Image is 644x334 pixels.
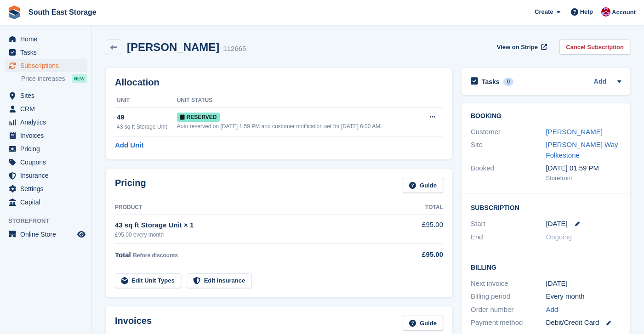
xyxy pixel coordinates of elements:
[5,89,87,102] a: menu
[20,89,75,102] span: Sites
[117,112,177,123] div: 49
[20,46,75,59] span: Tasks
[21,74,65,83] span: Price increases
[471,317,546,328] div: Payment method
[5,196,87,209] a: menu
[5,156,87,169] a: menu
[580,7,593,17] span: Help
[471,291,546,302] div: Billing period
[133,252,178,259] span: Before discounts
[471,140,546,160] div: Site
[399,200,444,215] th: Total
[5,142,87,155] a: menu
[8,216,91,226] span: Storefront
[471,262,621,272] h2: Billing
[546,174,621,183] div: Storefront
[20,116,75,129] span: Analytics
[187,273,252,289] a: Edit Insurance
[5,169,87,182] a: menu
[20,59,75,72] span: Subscriptions
[471,203,621,212] h2: Subscription
[177,93,421,108] th: Unit Status
[72,74,87,83] div: NEW
[559,40,630,55] a: Cancel Subscription
[115,200,399,215] th: Product
[546,291,621,302] div: Every month
[493,40,549,55] a: View on Stripe
[115,77,443,88] h2: Allocation
[20,169,75,182] span: Insurance
[503,78,514,86] div: 0
[403,316,443,331] a: Guide
[127,41,219,53] h2: [PERSON_NAME]
[5,33,87,45] a: menu
[535,7,553,17] span: Create
[20,196,75,209] span: Capital
[177,122,421,130] div: Auto reserved on [DATE] 1:59 PM and customer notification set for [DATE] 6:00 AM.
[115,93,177,108] th: Unit
[471,127,546,137] div: Customer
[115,178,146,193] h2: Pricing
[471,232,546,243] div: End
[497,43,538,52] span: View on Stripe
[177,113,220,122] span: Reserved
[5,129,87,142] a: menu
[471,278,546,289] div: Next invoice
[223,44,246,54] div: 112665
[403,178,443,193] a: Guide
[20,129,75,142] span: Invoices
[5,182,87,195] a: menu
[117,123,177,131] div: 43 sq ft Storage Unit
[546,163,621,174] div: [DATE] 01:59 PM
[115,140,143,151] a: Add Unit
[20,33,75,45] span: Home
[20,156,75,169] span: Coupons
[546,278,621,289] div: [DATE]
[471,219,546,229] div: Start
[471,113,621,120] h2: Booking
[546,317,621,328] div: Debit/Credit Card
[546,141,618,159] a: [PERSON_NAME] Way Folkestone
[20,142,75,155] span: Pricing
[20,228,75,241] span: Online Store
[5,116,87,129] a: menu
[7,6,21,19] img: stora-icon-8386f47178a22dfd0bd8f6a31ec36ba5ce8667c1dd55bd0f319d3a0aa187defe.svg
[5,102,87,115] a: menu
[546,128,603,136] a: [PERSON_NAME]
[399,215,444,243] td: £95.00
[471,305,546,315] div: Order number
[546,233,572,241] span: Ongoing
[115,316,152,331] h2: Invoices
[399,249,444,260] div: £95.00
[5,228,87,241] a: menu
[20,182,75,195] span: Settings
[20,102,75,115] span: CRM
[76,229,87,240] a: Preview store
[546,305,559,315] a: Add
[594,77,606,87] a: Add
[115,231,399,239] div: £95.00 every month
[5,59,87,72] a: menu
[5,46,87,59] a: menu
[25,5,100,20] a: South East Storage
[546,219,568,229] time: 2025-10-07 00:00:00 UTC
[115,220,399,231] div: 43 sq ft Storage Unit × 1
[482,78,500,86] h2: Tasks
[471,163,546,182] div: Booked
[115,251,131,259] span: Total
[612,8,636,17] span: Account
[601,7,610,17] img: Roger Norris
[115,273,181,289] a: Edit Unit Types
[21,74,87,84] a: Price increases NEW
